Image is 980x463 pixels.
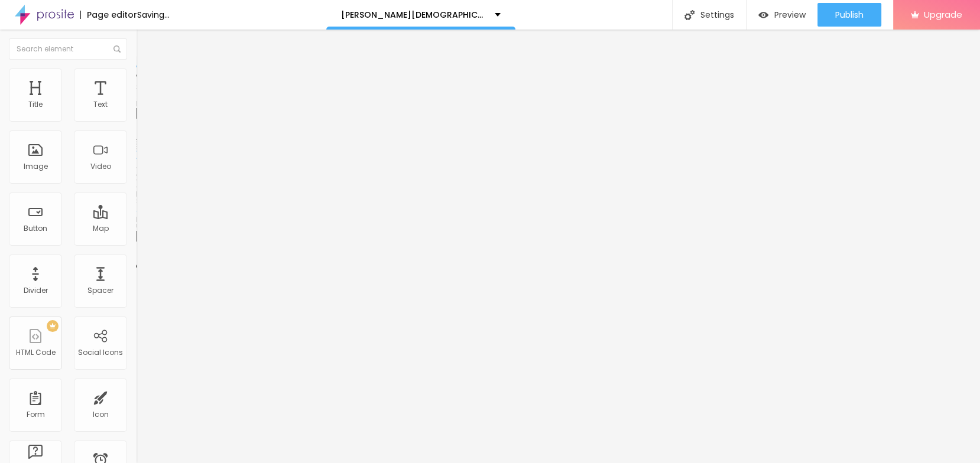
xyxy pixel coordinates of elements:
div: Map [93,224,109,233]
div: Video [90,162,111,171]
div: Social Icons [78,348,123,357]
div: Divider [24,286,48,295]
input: Search element [9,38,127,60]
div: Saving... [137,11,170,19]
span: Publish [835,10,864,19]
div: Form [27,410,45,419]
div: Page editor [80,11,137,19]
div: Text [93,100,108,109]
img: Icone [113,45,121,53]
img: Icone [684,10,695,20]
button: Preview [747,3,817,27]
div: Image [24,162,48,171]
div: Spacer [87,286,113,295]
img: view-1.svg [758,10,768,20]
p: [PERSON_NAME][DEMOGRAPHIC_DATA][MEDICAL_DATA] [GEOGRAPHIC_DATA] [341,11,486,19]
span: Preview [774,10,806,19]
span: Upgrade [924,9,962,19]
button: Publish [817,3,881,27]
div: HTML Code [16,348,56,357]
iframe: To enrich screen reader interactions, please activate Accessibility in Grammarly extension settings [136,30,980,463]
div: Title [28,100,43,109]
div: Icon [93,410,109,419]
div: Button [24,224,47,233]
